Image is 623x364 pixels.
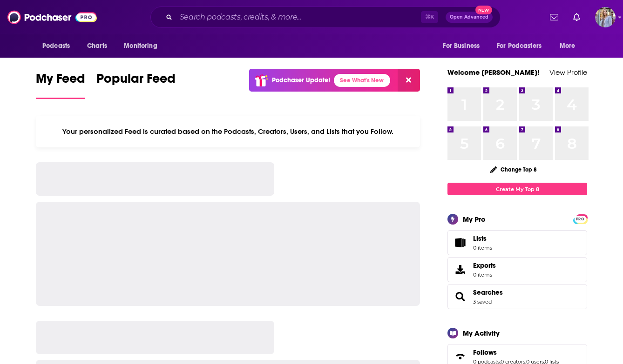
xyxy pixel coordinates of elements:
[473,348,497,357] span: Follows
[463,215,486,224] div: My Pro
[485,164,542,175] button: Change Top 8
[546,9,562,25] a: Show notifications dropdown
[595,7,616,27] span: Logged in as JFMuntsinger
[36,37,82,55] button: open menu
[497,40,542,53] span: For Podcasters
[36,71,85,92] span: My Feed
[473,245,492,251] span: 0 items
[447,68,540,77] a: Welcome [PERSON_NAME]!
[446,12,493,23] button: Open AdvancedNew
[421,11,438,23] span: ⌘ K
[473,234,487,243] span: Lists
[450,15,488,20] span: Open Advanced
[150,7,501,28] div: Search podcasts, credits, & more...
[549,68,587,77] a: View Profile
[473,298,492,305] a: 3 saved
[473,288,503,297] a: Searches
[560,40,576,53] span: More
[124,40,157,53] span: Monitoring
[7,8,97,26] img: Podchaser - Follow, Share and Rate Podcasts
[42,40,70,53] span: Podcasts
[595,7,616,27] button: Show profile menu
[87,40,107,53] span: Charts
[463,329,500,338] div: My Activity
[443,40,480,53] span: For Business
[447,257,587,282] a: Exports
[334,74,390,87] a: See What's New
[117,37,169,55] button: open menu
[569,9,584,25] a: Show notifications dropdown
[473,348,559,357] a: Follows
[96,71,176,92] span: Popular Feed
[473,234,492,243] span: Lists
[451,236,469,249] span: Lists
[475,6,492,14] span: New
[575,215,586,222] a: PRO
[447,230,587,255] a: Lists
[575,216,586,223] span: PRO
[451,350,469,363] a: Follows
[36,116,420,147] div: Your personalized Feed is curated based on the Podcasts, Creators, Users, and Lists that you Follow.
[451,290,469,303] a: Searches
[176,10,421,25] input: Search podcasts, credits, & more...
[81,37,113,55] a: Charts
[96,71,176,99] a: Popular Feed
[436,37,491,55] button: open menu
[272,76,330,84] p: Podchaser Update!
[473,261,496,270] span: Exports
[473,271,496,278] span: 0 items
[36,71,85,99] a: My Feed
[491,37,555,55] button: open menu
[451,263,469,276] span: Exports
[447,284,587,309] span: Searches
[447,183,587,195] a: Create My Top 8
[595,7,616,27] img: User Profile
[553,37,587,55] button: open menu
